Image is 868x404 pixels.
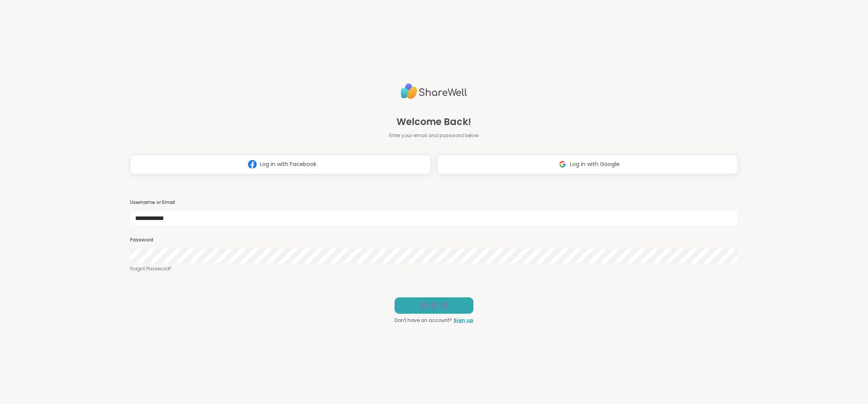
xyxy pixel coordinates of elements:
[396,115,471,129] span: Welcome Back!
[130,237,738,243] h3: Password
[401,80,467,102] img: ShareWell Logo
[395,317,452,324] span: Don't have an account?
[130,199,738,206] h3: Username or Email
[389,132,479,139] span: Enter your email and password below
[130,265,738,272] a: Forgot Password?
[454,317,473,324] a: Sign up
